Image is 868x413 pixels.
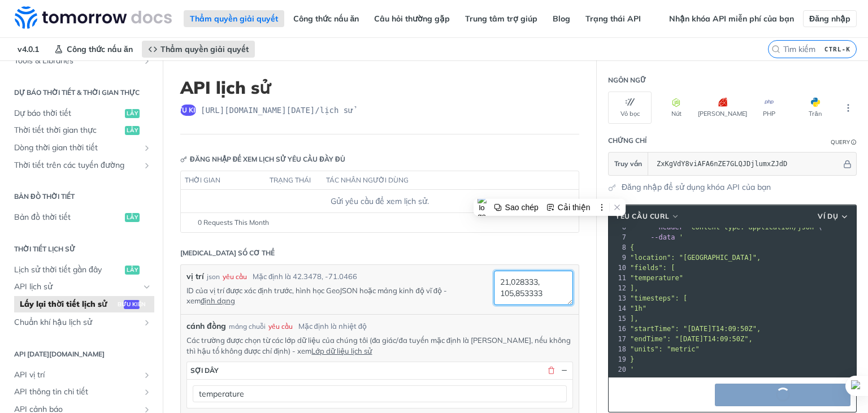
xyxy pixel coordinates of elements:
[201,296,235,305] a: định dạng
[14,296,154,313] a: Lấy lại thời tiết lịch sửbưu kiện
[8,157,154,174] a: Thời tiết trên các tuyến đườngHiển thị các trang phụ cho Thời tiết trên các tuyến đường
[620,110,640,118] font: Vỏ bọc
[630,244,634,251] span: {
[663,10,800,27] a: Nhận khóa API miễn phí của bạn
[609,364,628,375] div: 20
[127,266,137,273] font: lấy
[784,389,841,401] font: Hãy thử xem!
[630,294,687,302] span: "timesteps": [
[186,286,447,305] font: ID của vị trí được xác định trước, hình học GeoJSON hoặc mảng kinh độ vĩ độ - xem
[698,110,747,118] font: [PERSON_NAME]
[630,305,646,312] span: "1h"
[851,140,857,145] i: Information
[671,110,682,118] font: Nút
[142,144,151,153] button: Hiển thị các trang phụ cho Dòng thời gian thời tiết
[287,10,366,27] a: Công thức nấu ăn
[180,249,275,257] font: [MEDICAL_DATA] số cơ thể
[142,371,151,380] button: Hiển thị các trang con cho API Vị trí
[311,346,372,355] a: Lớp dữ liệu lịch sử
[14,386,88,397] font: API thông tin chi tiết
[465,14,537,24] font: Trung tâm trợ giúp
[8,105,154,122] a: Dự báo thời tiếtlấy
[630,345,700,353] span: "units": "metric"
[18,44,39,54] font: v4.0.1
[630,284,638,292] span: ],
[609,253,628,263] div: 9
[609,263,628,273] div: 10
[8,314,154,331] a: Chuẩn khí hậu lịch sửHiển thị các trang con cho các mức khí hậu bình thường trong lịch sử
[253,272,357,281] font: Mặc định là 42.3478, -71.0466
[186,321,226,331] font: cánh đồng
[190,14,278,24] font: Thẩm quyền giải quyết
[608,136,646,145] font: Chứng chỉ
[14,369,45,380] font: API vị trí
[48,41,139,58] a: Công thức nấu ăn
[840,99,857,116] button: Nhiều ngôn ngữ hơn
[298,321,367,331] font: Mặc định là nhiệt độ
[180,156,187,163] svg: Chìa khóa
[630,254,761,262] span: "location": "[GEOGRAPHIC_DATA]",
[608,92,652,124] button: Vỏ bọc
[223,272,247,281] font: yêu cầu
[654,92,698,124] button: Nút
[8,279,154,295] a: API lịch sửHide subpages for Historical API
[630,274,683,282] span: "temperature"
[843,103,853,113] svg: Thêm dấu ba chấm
[172,106,205,114] font: bưu kiện
[841,158,853,169] button: Hide
[118,301,146,308] font: bưu kiện
[803,10,857,27] a: Đăng nhập
[609,354,628,364] div: 19
[701,92,744,124] button: [PERSON_NAME]
[609,153,648,175] button: Truy vấn
[747,92,791,124] button: PHP
[187,362,572,379] button: sợi dây
[127,214,137,221] font: lấy
[609,242,628,253] div: 8
[326,176,409,184] font: tác nhân người dùng
[184,10,284,27] a: Thẩm quyền giải quyết
[630,355,634,363] span: }
[679,233,683,241] span: '
[15,6,172,29] img: Tài liệu API thời tiết Tomorrow.io
[546,366,556,376] button: Xóa bỏ
[14,125,97,135] font: Thời tiết thời gian thực
[831,138,857,146] div: QueryInformation
[14,281,53,292] font: API lịch sử
[8,140,154,156] a: Dòng thời gian thời tiếtHiển thị các trang phụ cho Dòng thời gian thời tiết
[14,192,75,201] font: Bản đồ thời tiết
[609,232,628,242] div: 7
[585,14,641,24] font: Trạng thái API
[14,245,75,253] font: Thời tiết lịch sử
[8,209,154,226] a: Bản đồ thời tiếtlấy
[609,344,628,354] div: 18
[614,386,630,403] button: Sao chép vào bảng tạm
[14,160,124,170] font: Thời tiết trên các tuyến đường
[553,14,570,24] font: Blog
[270,176,311,184] font: trạng thái
[186,271,204,281] font: vị trí
[669,14,794,24] font: Nhận khóa API miễn phí của bạn
[201,105,353,116] span: https://api.tomorrow.io/v4/historical
[809,14,850,24] font: Đăng nhập
[315,106,353,115] font: /lịch sử
[14,350,105,358] font: API [DATE][DOMAIN_NAME]
[268,322,293,331] font: yêu cầu
[14,142,98,153] font: Dòng thời gian thời tiết
[142,318,151,327] button: Hiển thị các trang con cho các mức khí hậu bình thường trong lịch sử
[142,161,151,170] button: Hiển thị các trang phụ cho Thời tiết trên các tuyến đường
[651,153,841,175] input: apikey
[190,366,219,375] font: sợi dây
[8,384,154,401] a: API thông tin chi tiếtHiển thị các trang con cho API Thông tin chi tiết
[127,110,137,117] font: lấy
[160,44,249,54] font: Thẩm quyền giải quyết
[14,317,92,327] font: Chuẩn khí hậu lịch sử
[459,10,544,27] a: Trung tâm trợ giúp
[185,176,220,184] font: thời gian
[14,212,71,222] font: Bản đồ thời tiết
[609,334,628,344] div: 17
[142,388,151,397] button: Hiển thị các trang con cho API Thông tin chi tiết
[374,14,450,24] font: Câu hỏi thường gặp
[8,262,154,279] a: Lịch sử thời tiết gần đâylấy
